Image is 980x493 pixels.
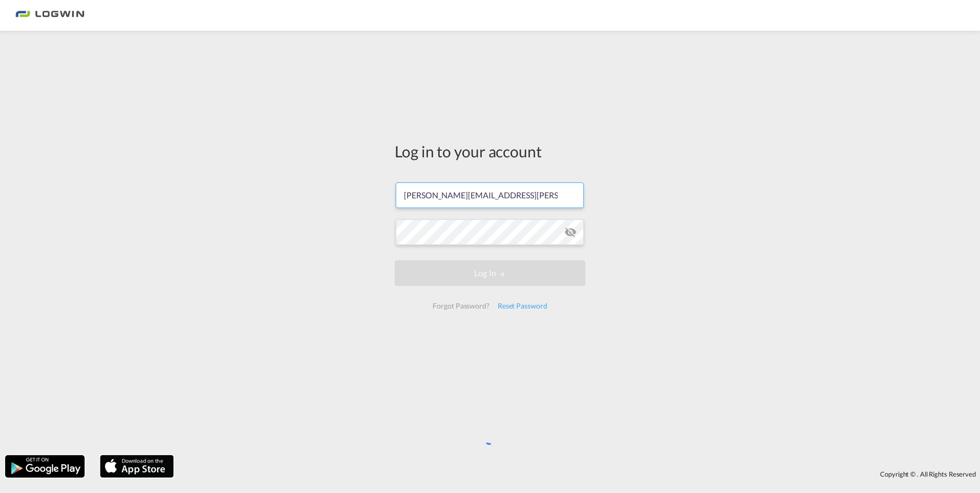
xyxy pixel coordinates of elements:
[4,454,86,479] img: google.png
[395,260,585,286] button: LOGIN
[396,182,584,208] input: Enter email/phone number
[428,297,493,315] div: Forgot Password?
[99,454,175,479] img: apple.png
[15,4,85,27] img: bc73a0e0d8c111efacd525e4c8ad7d32.png
[564,226,577,238] md-icon: icon-eye-off
[179,465,980,483] div: Copyright © . All Rights Reserved
[395,140,585,162] div: Log in to your account
[494,297,552,315] div: Reset Password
